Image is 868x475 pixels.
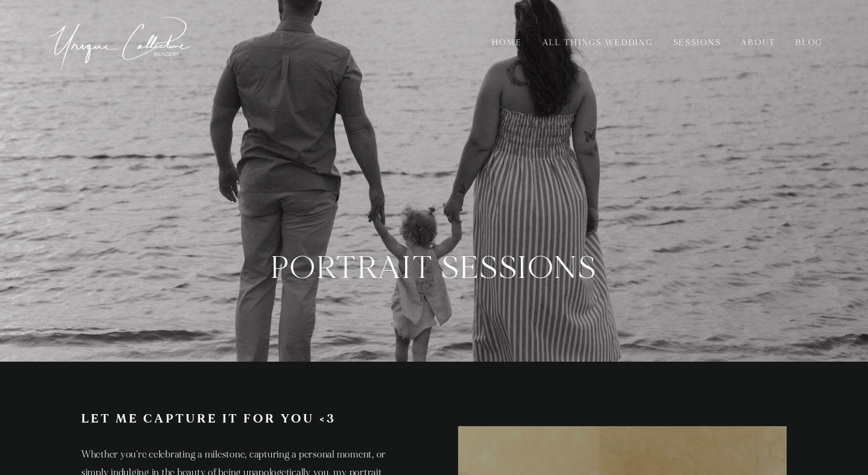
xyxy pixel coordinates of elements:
[666,36,728,49] a: Sessions
[45,10,196,75] img: Unique Collective Imagery
[271,248,433,289] span: Portrait
[485,36,529,49] a: Home
[81,411,336,427] strong: Let me capture it for you <3
[734,36,783,49] a: About
[441,248,597,289] span: Sessions
[535,36,660,49] a: All Things Wedding
[789,36,830,49] a: Blog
